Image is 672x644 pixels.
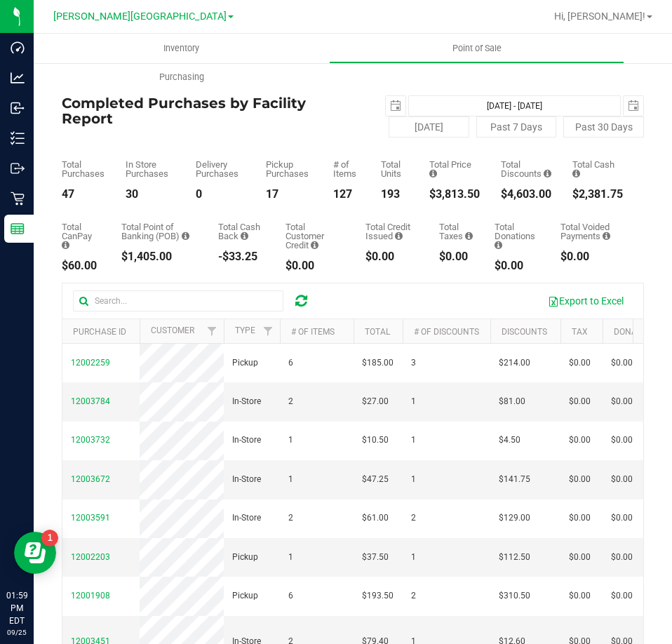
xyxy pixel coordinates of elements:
a: Total [365,327,390,337]
span: 12002259 [71,358,110,368]
span: $193.50 [362,589,394,603]
i: Sum of the total taxes for all purchases in the date range. [465,232,473,241]
i: Sum of all account credit issued for all refunds from returned purchases in the date range. [395,232,403,241]
span: 2 [411,511,416,525]
span: 12002203 [71,552,110,562]
div: Total Units [381,160,408,178]
span: 12003591 [71,513,110,523]
button: Export to Excel [539,289,633,313]
span: Pickup [232,356,258,370]
span: $61.00 [362,511,389,525]
i: Sum of the successful, non-voided cash payment transactions for all purchases in the date range. ... [572,169,580,178]
span: Pickup [232,551,258,564]
a: Customer [151,326,194,335]
span: In-Store [232,395,261,408]
span: 1 [411,551,416,564]
inline-svg: Analytics [11,71,25,85]
div: 30 [126,189,175,200]
a: # of Discounts [414,327,479,337]
span: 2 [411,589,416,603]
span: 1 [288,473,293,486]
div: Total Taxes [439,222,473,241]
i: Sum of all round-up-to-next-dollar total price adjustments for all purchases in the date range. [495,241,502,250]
div: 0 [196,189,245,200]
a: Tax [572,327,588,337]
span: $0.00 [569,551,591,564]
span: 1 [288,434,293,447]
a: Inventory [34,34,329,63]
iframe: Resource center unread badge [41,530,58,546]
div: 127 [333,189,360,200]
button: Past 7 Days [476,116,557,137]
span: 6 [288,589,293,603]
span: $4.50 [499,434,520,447]
input: Search... [73,290,283,311]
div: Total Cash Back [218,222,264,241]
span: 12003732 [71,435,110,445]
a: Purchasing [34,62,329,92]
span: In-Store [232,511,261,525]
inline-svg: Inbound [11,101,25,115]
inline-svg: Dashboard [11,41,25,55]
i: Sum of the cash-back amounts from rounded-up electronic payments for all purchases in the date ra... [241,232,248,241]
h4: Completed Purchases by Facility Report [62,95,353,126]
div: $60.00 [62,260,100,271]
span: 1 [411,395,416,408]
div: Total Discounts [501,160,551,178]
div: 47 [62,189,105,200]
i: Sum of the successful, non-voided payments using account credit for all purchases in the date range. [311,241,318,250]
a: Type [235,326,255,335]
i: Sum of the total prices of all purchases in the date range. [429,169,437,178]
a: # of Items [291,327,335,337]
span: $47.25 [362,473,389,486]
span: 12003784 [71,396,110,406]
span: $37.50 [362,551,389,564]
div: In Store Purchases [126,160,175,178]
a: Discounts [502,327,547,337]
p: 09/25 [6,627,27,638]
button: [DATE] [389,116,469,137]
div: 17 [266,189,312,200]
div: 193 [381,189,408,200]
span: $0.00 [611,511,633,525]
span: $214.00 [499,356,530,370]
span: $0.00 [569,511,591,525]
span: $0.00 [569,356,591,370]
span: $0.00 [611,395,633,408]
span: 1 [411,473,416,486]
div: $1,405.00 [121,251,198,262]
div: Total Credit Issued [365,222,417,241]
span: $10.50 [362,434,389,447]
span: select [624,96,643,116]
span: $112.50 [499,551,530,564]
span: 6 [288,356,293,370]
span: 2 [288,395,293,408]
div: Total Customer Credit [285,222,344,250]
div: $0.00 [495,260,539,271]
span: $0.00 [569,589,591,603]
inline-svg: Inventory [11,131,25,145]
span: Purchasing [140,71,223,83]
p: 01:59 PM EDT [6,589,27,627]
div: Total Voided Payments [560,222,623,241]
div: $0.00 [439,251,473,262]
div: $2,381.75 [572,189,623,200]
span: $0.00 [569,434,591,447]
span: $0.00 [611,356,633,370]
button: Past 30 Days [563,116,644,137]
span: $81.00 [499,395,525,408]
span: $185.00 [362,356,394,370]
span: Hi, [PERSON_NAME]! [554,11,645,22]
span: Pickup [232,589,258,603]
i: Sum of the successful, non-voided point-of-banking payment transactions, both via payment termina... [182,232,189,241]
div: Delivery Purchases [196,160,245,178]
span: Inventory [145,42,218,55]
inline-svg: Retail [11,192,25,206]
inline-svg: Reports [11,222,25,236]
div: $0.00 [365,251,417,262]
div: Total Cash [572,160,623,178]
inline-svg: Outbound [11,161,25,175]
i: Sum of the successful, non-voided CanPay payment transactions for all purchases in the date range. [62,241,69,250]
div: Total Point of Banking (POB) [121,222,198,241]
a: Filter [257,319,280,343]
